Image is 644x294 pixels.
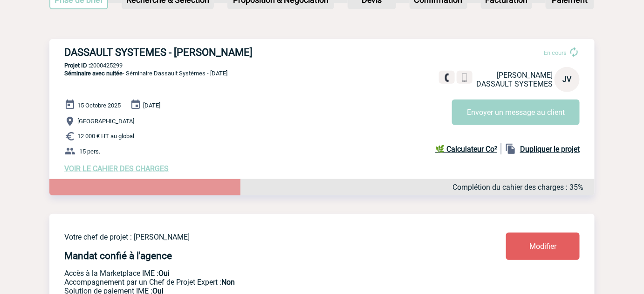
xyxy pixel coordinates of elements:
[158,269,170,278] b: Oui
[77,118,134,125] span: [GEOGRAPHIC_DATA]
[64,278,451,287] p: Prestation payante
[505,143,516,154] img: file_copy-black-24dp.png
[520,145,580,154] b: Dupliquer le projet
[563,75,572,84] span: JV
[435,143,501,154] a: 🌿 Calculateur Co²
[544,49,567,56] span: En cours
[64,269,451,278] p: Accès à la Marketplace IME :
[64,250,172,261] h4: Mandat confié à l'agence
[221,278,235,287] b: Non
[143,102,160,109] span: [DATE]
[476,80,553,88] span: DASSAULT SYSTEMES
[435,145,497,154] b: 🌿 Calculateur Co²
[64,70,227,77] span: - Séminaire Dassault Systèmes - [DATE]
[79,148,100,155] span: 15 pers.
[443,73,451,82] img: fixe.png
[64,62,90,69] b: Projet ID :
[77,133,134,140] span: 12 000 € HT au global
[49,62,595,69] p: 2000425299
[64,233,451,241] p: Votre chef de projet : [PERSON_NAME]
[460,73,469,82] img: portable.png
[452,100,580,125] button: Envoyer un message au client
[77,102,121,109] span: 15 Octobre 2025
[64,70,123,77] span: Séminaire avec nuitée
[529,242,556,251] span: Modifier
[497,71,553,80] span: [PERSON_NAME]
[64,47,344,58] h3: DASSAULT SYSTEMES - [PERSON_NAME]
[64,164,169,173] a: VOIR LE CAHIER DES CHARGES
